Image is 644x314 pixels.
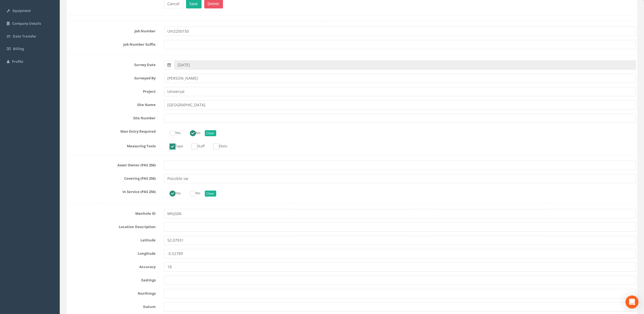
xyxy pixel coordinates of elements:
label: Yes [164,189,181,197]
button: Clear [205,130,216,136]
label: Disto [208,142,228,150]
label: Measuring Tools [64,142,160,149]
label: Covering (PAS 256) [64,174,160,181]
label: Latitude [64,236,160,243]
label: No [184,128,201,136]
span: Equipment [12,8,31,13]
label: Datum [64,302,160,309]
label: Accuracy [64,262,160,269]
label: Northings [64,289,160,296]
label: Asset Owner (PAS 256) [64,161,160,168]
label: Surveyed By [64,74,160,81]
label: Location Description [64,222,160,229]
label: Survey Date [64,60,160,67]
label: No [184,189,201,197]
div: Open Intercom Messenger [626,296,639,309]
label: Manhole ID [64,209,160,216]
label: Staff [186,142,205,150]
label: Job Number Suffix [64,40,160,47]
label: Longitude [64,249,160,256]
button: Clear [205,191,216,197]
span: Company Details [12,21,41,26]
label: Eastings [64,276,160,283]
label: Tape [164,142,183,150]
label: Site Number [64,114,160,121]
span: Profile [12,59,23,64]
span: Billing [13,46,24,51]
label: Yes [164,128,181,136]
label: In Service (PAS 256) [64,187,160,194]
label: Project [64,87,160,94]
label: Site Name [64,100,160,107]
span: Data Transfer [13,34,36,39]
label: Man Entry Required [64,127,160,134]
label: Job Number [64,27,160,34]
